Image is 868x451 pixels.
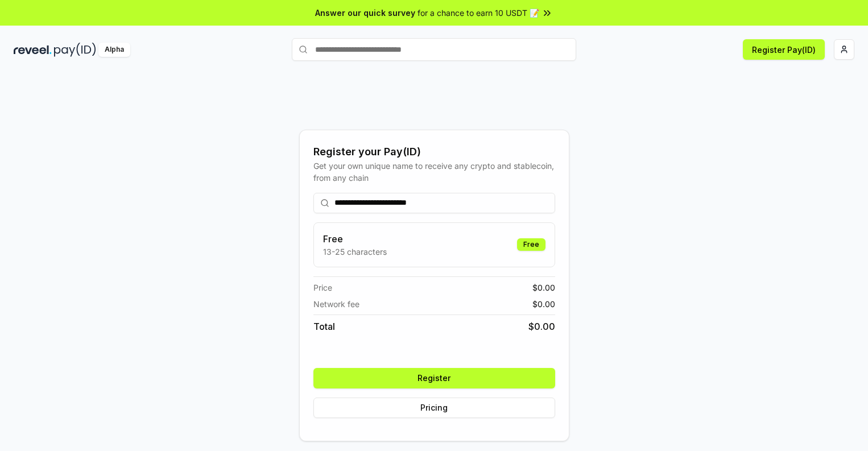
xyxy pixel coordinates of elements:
[313,320,335,333] span: Total
[313,298,359,310] span: Network fee
[315,7,415,19] span: Answer our quick survey
[98,43,130,57] div: Alpha
[743,39,825,60] button: Register Pay(ID)
[517,238,545,251] div: Free
[528,320,555,333] span: $ 0.00
[532,282,555,293] span: $ 0.00
[54,43,96,57] img: pay_id
[313,144,555,160] div: Register your Pay(ID)
[313,282,332,293] span: Price
[323,232,387,246] h3: Free
[418,7,539,19] span: for a chance to earn 10 USDT 📝
[323,246,387,258] p: 13-25 characters
[313,398,555,418] button: Pricing
[532,298,555,310] span: $ 0.00
[14,43,52,57] img: reveel_dark
[313,368,555,388] button: Register
[313,160,555,184] div: Get your own unique name to receive any crypto and stablecoin, from any chain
